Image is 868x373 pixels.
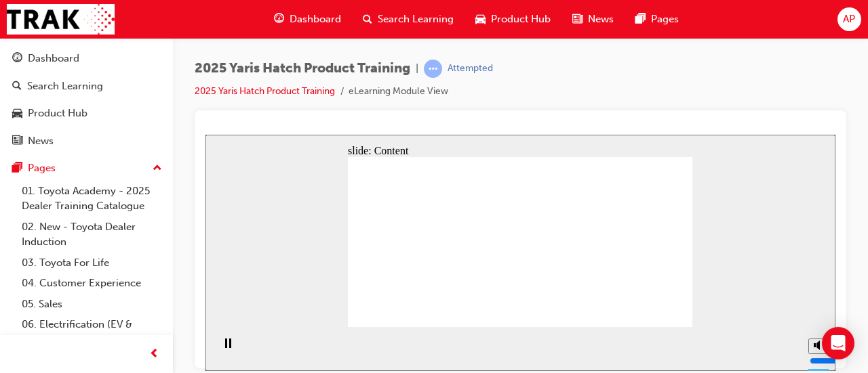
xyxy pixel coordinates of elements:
[651,12,679,27] span: Pages
[16,314,167,350] a: 06. Electrification (EV & Hybrid)
[28,133,54,149] div: News
[424,60,442,78] span: learningRecordVerb_ATTEMPT-icon
[635,11,646,28] span: pages-icon
[5,156,167,181] button: Pages
[12,162,22,175] span: pages-icon
[12,53,22,65] span: guage-icon
[195,85,335,97] a: 2025 Yaris Hatch Product Training
[7,4,115,35] img: Trak
[475,11,486,28] span: car-icon
[588,12,614,27] span: News
[5,101,167,126] a: Product Hub
[28,106,87,121] div: Product Hub
[5,46,167,71] a: Dashboard
[7,192,30,236] div: playback controls
[596,192,623,236] div: misc controls
[448,62,493,75] div: Attempted
[12,135,22,148] span: news-icon
[16,253,167,273] a: 03. Toyota For Life
[378,12,454,27] span: Search Learning
[363,11,372,28] span: search-icon
[153,160,162,177] span: up-icon
[16,217,167,253] a: 02. New - Toyota Dealer Induction
[290,12,341,27] span: Dashboard
[5,129,167,154] a: News
[625,5,690,33] a: pages-iconPages
[572,11,583,28] span: news-icon
[603,204,625,219] button: Mute (Ctrl+Alt+M)
[465,5,561,33] a: car-iconProduct Hub
[263,5,352,33] a: guage-iconDashboard
[149,346,159,363] span: prev-icon
[274,11,284,28] span: guage-icon
[27,79,103,94] div: Search Learning
[12,108,22,120] span: car-icon
[16,273,167,294] a: 04. Customer Experience
[561,5,625,33] a: news-iconNews
[604,221,692,232] input: volume
[7,203,30,226] button: Pause (Ctrl+Alt+P)
[28,51,79,66] div: Dashboard
[16,181,167,217] a: 01. Toyota Academy - 2025 Dealer Training Catalogue
[349,84,448,100] li: eLearning Module View
[195,61,410,76] span: 2025 Yaris Hatch Product Training
[491,12,551,27] span: Product Hub
[416,61,418,76] span: |
[352,5,465,33] a: search-iconSearch Learning
[5,74,167,99] a: Search Learning
[16,294,167,315] a: 05. Sales
[843,12,855,27] span: AP
[28,160,56,176] div: Pages
[12,81,22,93] span: search-icon
[5,43,167,156] button: DashboardSearch LearningProduct HubNews
[822,327,854,359] div: Open Intercom Messenger
[837,7,861,31] button: AP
